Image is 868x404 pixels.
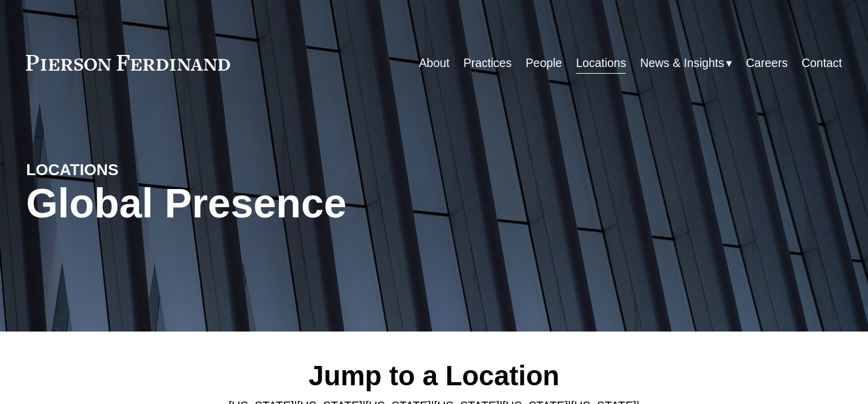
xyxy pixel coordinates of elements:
[464,51,512,75] a: Practices
[526,51,563,75] a: People
[640,53,724,74] span: News & Insights
[26,180,570,227] h1: Global Presence
[26,160,230,180] h4: LOCATIONS
[802,51,842,75] a: Contact
[576,51,626,75] a: Locations
[196,360,672,393] h2: Jump to a Location
[419,51,450,75] a: About
[746,51,788,75] a: Careers
[640,51,732,75] a: folder dropdown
